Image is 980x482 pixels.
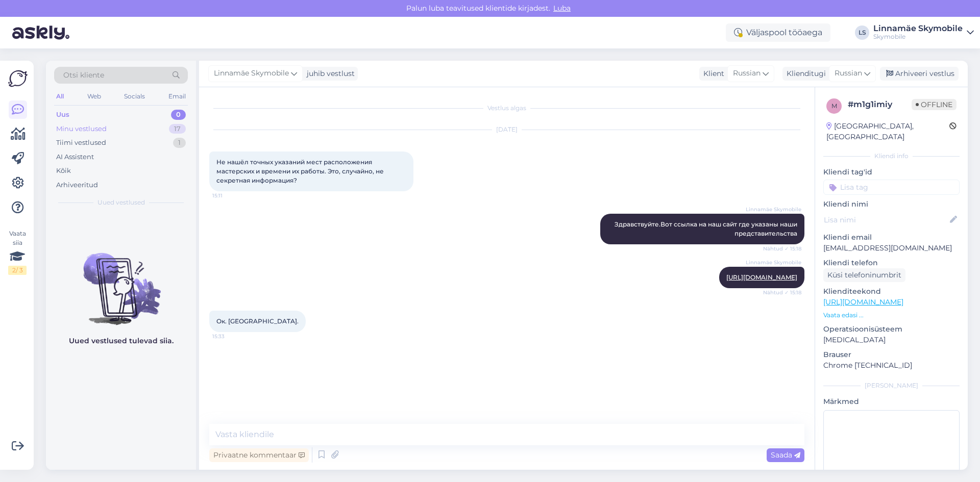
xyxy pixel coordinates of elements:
[823,335,960,345] p: [MEDICAL_DATA]
[835,68,862,79] span: Russian
[699,68,724,79] div: Klient
[615,220,799,237] span: Здравствуйте.Вот ссылка на наш сайт где указаны наши представительства
[824,214,948,225] input: Lisa nimi
[823,243,960,253] p: [EMAIL_ADDRESS][DOMAIN_NAME]
[823,396,960,407] p: Märkmed
[771,450,800,460] span: Saada
[56,180,98,190] div: Arhiveeritud
[46,235,196,326] img: No chats
[8,229,27,275] div: Vaata siia
[8,69,28,88] img: Askly Logo
[823,360,960,371] p: Chrome [TECHNICAL_ID]
[823,258,960,268] p: Kliendi telefon
[912,99,957,110] span: Offline
[166,90,188,103] div: Email
[85,90,103,103] div: Web
[831,102,837,110] span: m
[69,336,174,346] p: Uued vestlused tulevad siia.
[212,333,251,340] span: 15:33
[873,24,974,41] a: Linnamäe SkymobileSkymobile
[880,67,959,81] div: Arhiveeri vestlus
[173,138,186,148] div: 1
[209,448,309,462] div: Privaatne kommentaar
[823,167,960,177] p: Kliendi tag'id
[826,121,949,142] div: [GEOGRAPHIC_DATA], [GEOGRAPHIC_DATA]
[823,297,903,307] a: [URL][DOMAIN_NAME]
[169,124,186,134] div: 17
[855,26,869,40] div: LS
[216,317,299,325] span: Ок. [GEOGRAPHIC_DATA].
[763,245,801,252] span: Nähtud ✓ 15:18
[733,68,761,79] span: Russian
[303,68,355,79] div: juhib vestlust
[56,124,107,134] div: Minu vestlused
[56,152,94,162] div: AI Assistent
[823,311,960,320] p: Vaata edasi ...
[823,151,960,161] div: Kliendi info
[873,24,963,33] div: Linnamäe Skymobile
[56,138,106,148] div: Tiimi vestlused
[746,206,801,213] span: Linnamäe Skymobile
[763,289,801,296] span: Nähtud ✓ 15:18
[216,158,385,184] span: Не нашёл точных указаний мест расположения мастерских и времени их работы. Это, случайно, не секр...
[823,232,960,243] p: Kliendi email
[873,33,963,41] div: Skymobile
[823,199,960,210] p: Kliendi nimi
[171,110,186,120] div: 0
[97,198,145,207] span: Uued vestlused
[550,4,574,13] span: Luba
[823,180,960,195] input: Lisa tag
[214,68,289,79] span: Linnamäe Skymobile
[823,286,960,297] p: Klienditeekond
[782,68,826,79] div: Klienditugi
[848,98,912,111] div: # m1g1imiy
[726,273,797,281] a: [URL][DOMAIN_NAME]
[212,192,251,199] span: 15:11
[746,259,801,266] span: Linnamäe Skymobile
[56,110,69,120] div: Uus
[823,268,905,282] div: Küsi telefoninumbrit
[209,125,804,134] div: [DATE]
[726,23,830,42] div: Väljaspool tööaega
[8,266,27,275] div: 2 / 3
[209,104,804,113] div: Vestlus algas
[823,349,960,360] p: Brauser
[56,166,71,176] div: Kõik
[54,90,66,103] div: All
[122,90,147,103] div: Socials
[823,381,960,390] div: [PERSON_NAME]
[823,324,960,335] p: Operatsioonisüsteem
[63,70,104,81] span: Otsi kliente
